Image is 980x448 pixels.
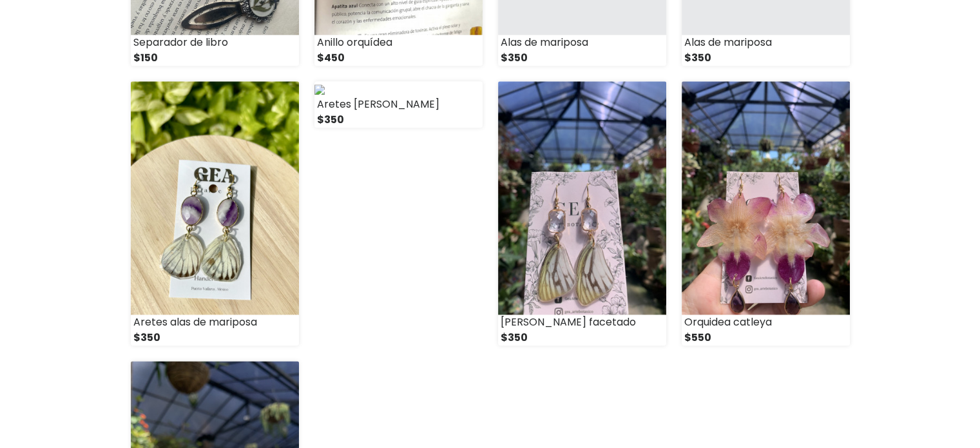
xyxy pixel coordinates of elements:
[131,330,299,346] div: $350
[314,112,483,128] div: $350
[314,81,483,128] a: Aretes [PERSON_NAME] $350
[682,81,850,315] img: small_1691542838788.jpeg
[498,330,666,346] div: $350
[682,330,850,346] div: $550
[131,50,299,66] div: $150
[131,81,299,315] img: small_1707712341106.jpeg
[498,81,666,346] a: [PERSON_NAME] facetado $350
[498,50,666,66] div: $350
[314,35,483,50] div: Anillo orquídea
[131,81,299,346] a: Aretes alas de mariposa $350
[314,97,483,112] div: Aretes [PERSON_NAME]
[498,35,666,50] div: Alas de mariposa
[682,315,850,330] div: Orquidea catleya
[131,35,299,50] div: Separador de libro
[498,315,666,330] div: [PERSON_NAME] facetado
[314,84,325,95] img: original_1691543279493.mp4
[314,50,483,66] div: $450
[682,81,850,346] a: Orquidea catleya $550
[682,50,850,66] div: $350
[131,315,299,330] div: Aretes alas de mariposa
[682,35,850,50] div: Alas de mariposa
[498,81,666,315] img: small_1691543073313.jpeg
